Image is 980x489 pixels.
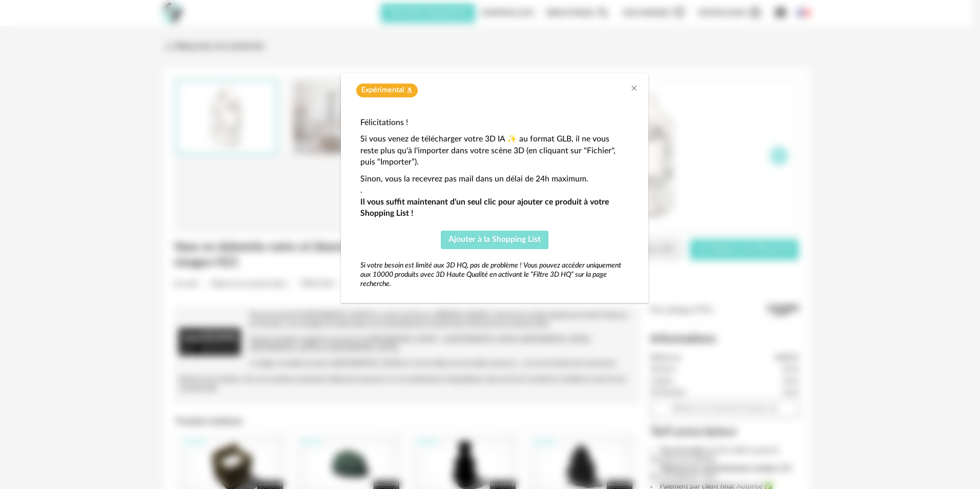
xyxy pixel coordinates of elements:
[360,198,609,218] strong: Il vous suffit maintenant d'un seul clic pour ajouter ce produit à votre Shopping List !
[441,231,548,249] button: Ajouter à la Shopping List
[360,117,629,129] p: Félicitations !
[448,235,541,243] span: Ajouter à la Shopping List
[360,133,629,168] p: Si vous venez de télécharger votre 3D IA ✨ au format GLB, il ne vous reste plus qu'à l'importer d...
[341,73,648,303] div: dialog
[361,86,404,95] span: Expérimental
[406,86,413,95] span: Flask icon
[360,262,621,288] em: Si votre besoin est limité aux 3D HQ, pas de problème ! Vous pouvez accéder uniquement aux 10000 ...
[630,84,638,94] button: Close
[360,173,629,219] p: Sinon, vous la recevrez pas mail dans un délai de 24h maximum. .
